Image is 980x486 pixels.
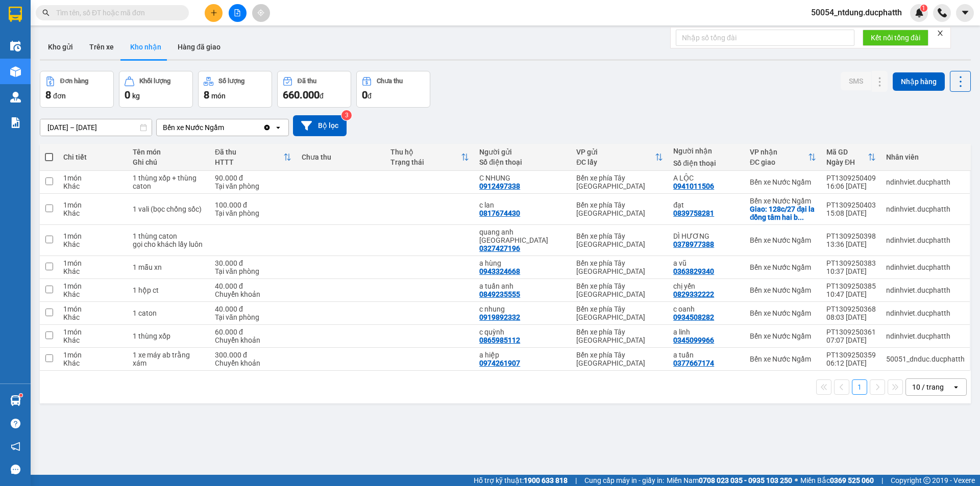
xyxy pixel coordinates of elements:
input: Tìm tên, số ĐT hoặc mã đơn [56,7,177,18]
button: Đã thu660.000đ [277,71,351,108]
strong: 1900 633 818 [524,476,568,484]
div: Chuyển khoản [215,290,291,298]
div: 1 vali (bọc chống sốc) [133,205,205,213]
div: Tại văn phòng [215,209,291,217]
div: Bến xe Nước Ngầm [750,309,816,317]
th: Toggle SortBy [210,144,297,171]
span: ⚪️ [795,478,798,482]
div: ndinhviet.ducphatth [886,332,965,340]
span: 50054_ntdung.ducphatth [803,6,910,19]
div: Khác [63,182,122,190]
div: 1 món [63,201,122,209]
span: 0 [125,89,130,101]
div: Chưa thu [377,78,403,85]
button: Khối lượng0kg [119,71,193,108]
div: 1 món [63,282,122,290]
button: Bộ lọc [293,115,347,136]
img: warehouse-icon [10,41,21,52]
div: đạt [673,201,740,209]
div: 1 mẫu xn [133,263,205,271]
img: solution-icon [10,117,21,128]
div: 30.000 đ [215,259,291,267]
div: 0377667174 [673,359,714,367]
div: ndinhviet.ducphatth [886,309,965,317]
div: Trạng thái [390,158,461,166]
span: đ [367,92,372,100]
span: message [11,465,20,474]
div: 1 thùng xốp [133,332,205,340]
div: Bến xe phía Tây [GEOGRAPHIC_DATA] [576,351,663,367]
div: Chuyển khoản [215,336,291,344]
div: 0919892332 [479,313,520,321]
input: Selected Bến xe Nước Ngầm. [225,122,226,133]
span: plus [210,9,217,16]
span: ... [798,213,804,221]
img: icon-new-feature [915,8,924,17]
div: 40.000 đ [215,282,291,290]
div: 0849235555 [479,290,520,298]
div: gọi cho khách lấy luôn [133,240,205,248]
div: c lan [479,201,566,209]
div: Chuyển khoản [215,359,291,367]
div: 0817674430 [479,209,520,217]
button: Hàng đã giao [169,35,229,59]
div: 0829332222 [673,290,714,298]
div: 10:47 [DATE] [826,290,876,298]
div: DÌ HƯƠNG [673,232,740,240]
div: Khác [63,240,122,248]
div: 1 món [63,328,122,336]
span: Cung cấp máy in - giấy in: [584,475,664,486]
div: Khác [63,209,122,217]
div: 1 món [63,305,122,313]
sup: 3 [341,110,352,120]
span: Kết nối tổng đài [871,32,920,43]
div: Bến xe phía Tây [GEOGRAPHIC_DATA] [576,282,663,298]
div: 1 thùng caton [133,232,205,240]
div: Người nhận [673,147,740,155]
div: 0363829340 [673,267,714,275]
div: 10:37 [DATE] [826,267,876,275]
div: Bến xe Nước Ngầm [750,332,816,340]
div: Bến xe Nước Ngầm [750,286,816,294]
span: Hỗ trợ kỹ thuật: [474,475,568,486]
span: question-circle [11,419,20,428]
div: VP nhận [750,148,808,156]
div: Bến xe Nước Ngầm [750,178,816,186]
div: ĐC giao [750,158,808,166]
span: Miền Bắc [800,475,874,486]
svg: open [274,123,282,132]
div: a hùng [479,259,566,267]
span: aim [257,9,264,16]
button: file-add [229,4,247,22]
div: Khác [63,313,122,321]
img: warehouse-icon [10,66,21,77]
span: đ [320,92,324,100]
div: Khác [63,267,122,275]
input: Nhập số tổng đài [676,30,854,46]
img: warehouse-icon [10,92,21,103]
div: c oanh [673,305,740,313]
div: a hiệp [479,351,566,359]
span: món [211,92,226,100]
div: 10 / trang [912,382,944,392]
div: Tại văn phòng [215,267,291,275]
div: Tại văn phòng [215,313,291,321]
th: Toggle SortBy [745,144,821,171]
div: PT1309250385 [826,282,876,290]
span: | [881,475,883,486]
div: Nhân viên [886,153,965,161]
div: 90.000 đ [215,174,291,182]
img: warehouse-icon [10,395,21,406]
div: PT1309250403 [826,201,876,209]
div: Khối lượng [139,78,170,85]
div: 1 món [63,259,122,267]
img: phone-icon [938,8,947,17]
span: close [937,30,944,37]
div: Người gửi [479,148,566,156]
div: 0378977388 [673,240,714,248]
div: 16:06 [DATE] [826,182,876,190]
div: 06:12 [DATE] [826,359,876,367]
div: ndinhviet.ducphatth [886,205,965,213]
div: 1 xe máy ab trằng xám [133,351,205,367]
div: 0327427196 [479,244,520,252]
